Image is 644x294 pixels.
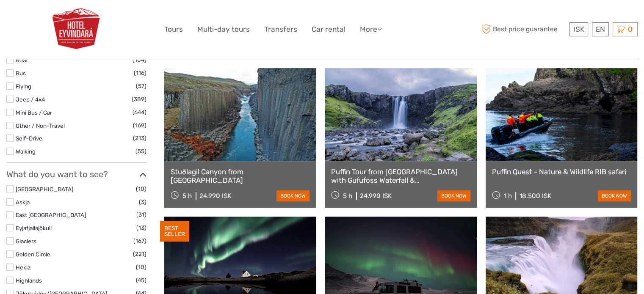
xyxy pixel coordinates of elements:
[360,192,392,200] div: 24.990 ISK
[312,23,345,36] a: Car rental
[16,186,73,192] a: [GEOGRAPHIC_DATA]
[182,192,192,200] span: 5 h
[16,212,86,218] a: East [GEOGRAPHIC_DATA]
[139,197,146,207] span: (3)
[16,238,36,245] a: Glaciers
[134,68,146,78] span: (116)
[136,275,146,285] span: (45)
[16,70,26,77] a: Bus
[627,25,634,33] span: 0
[133,55,146,65] span: (104)
[133,236,146,246] span: (167)
[573,25,584,33] span: ISK
[135,146,146,156] span: (55)
[16,57,28,63] a: Boat
[16,251,50,258] a: Golden Circle
[171,168,310,185] a: Stuðlagil Canyon from [GEOGRAPHIC_DATA]
[136,223,146,233] span: (13)
[16,109,52,116] a: Mini Bus / Car
[592,22,609,36] div: EN
[360,23,382,36] a: More
[331,168,470,185] a: Puffin Tour from [GEOGRAPHIC_DATA] with Gufufoss Waterfall & [GEOGRAPHIC_DATA]
[16,199,30,206] a: Askja
[492,168,631,176] a: Puffin Quest - Nature & Wildlife RIB safari
[6,169,146,179] h3: What do you want to see?
[16,225,52,231] a: Eyjafjallajökull
[136,81,146,91] span: (57)
[133,121,146,130] span: (169)
[16,277,42,284] a: Highlands
[598,190,631,201] a: book now
[136,210,146,220] span: (31)
[136,184,146,194] span: (10)
[16,96,45,103] a: Jeep / 4x4
[199,192,231,200] div: 24.990 ISK
[51,6,102,52] img: 894-1272cc85-99bd-49c3-9e45-597c3d612c3c_logo_big.jpg
[132,94,146,104] span: (389)
[16,264,30,271] a: Hekla
[519,192,551,200] div: 18.500 ISK
[133,107,146,117] span: (644)
[136,262,146,272] span: (10)
[133,133,146,143] span: (213)
[16,83,31,90] a: Flying
[264,23,297,36] a: Transfers
[480,22,567,36] span: Best price guarantee
[16,148,36,155] a: Walking
[160,221,189,242] div: BEST SELLER
[437,190,470,201] a: book now
[343,192,352,200] span: 5 h
[16,122,65,129] a: Other / Non-Travel
[503,192,511,200] span: 1 h
[197,23,250,36] a: Multi-day tours
[16,135,42,142] a: Self-Drive
[276,190,310,201] a: book now
[164,23,183,36] a: Tours
[133,249,146,259] span: (221)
